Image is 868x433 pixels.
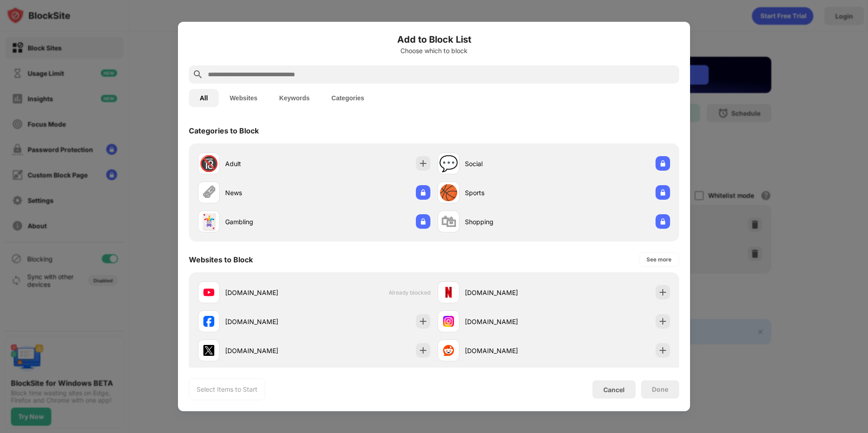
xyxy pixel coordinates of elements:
[443,316,454,327] img: favicons
[439,183,458,202] div: 🏀
[225,346,314,355] div: [DOMAIN_NAME]
[197,385,257,394] div: Select Items to Start
[465,317,554,326] div: [DOMAIN_NAME]
[201,183,217,202] div: 🗞
[225,288,314,297] div: [DOMAIN_NAME]
[225,159,314,168] div: Adult
[199,212,218,231] div: 🃏
[389,289,430,296] span: Already blocked
[603,386,625,394] div: Cancel
[465,346,554,355] div: [DOMAIN_NAME]
[192,69,203,80] img: search.svg
[465,159,554,168] div: Social
[189,255,253,264] div: Websites to Block
[465,188,554,197] div: Sports
[443,345,454,356] img: favicons
[652,386,668,393] div: Done
[189,89,219,107] button: All
[203,345,214,356] img: favicons
[439,154,458,173] div: 💬
[646,255,671,264] div: See more
[189,33,679,46] h6: Add to Block List
[321,89,375,107] button: Categories
[189,47,679,54] div: Choose which to block
[441,212,456,231] div: 🛍
[443,287,454,298] img: favicons
[189,126,259,135] div: Categories to Block
[268,89,321,107] button: Keywords
[199,154,218,173] div: 🔞
[225,217,314,226] div: Gambling
[465,217,554,226] div: Shopping
[225,317,314,326] div: [DOMAIN_NAME]
[203,287,214,298] img: favicons
[219,89,268,107] button: Websites
[203,316,214,327] img: favicons
[225,188,314,197] div: News
[465,288,554,297] div: [DOMAIN_NAME]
